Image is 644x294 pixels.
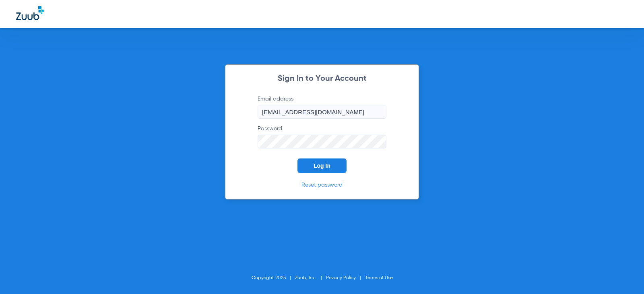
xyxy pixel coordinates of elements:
[16,6,44,20] img: Zuub Logo
[252,274,295,282] li: Copyright 2025
[297,158,347,173] button: Log In
[295,274,326,282] li: Zuub, Inc.
[258,135,386,148] input: Password
[258,95,386,119] label: Email address
[246,75,398,83] h2: Sign In to Your Account
[301,182,343,188] a: Reset password
[326,275,356,280] a: Privacy Policy
[258,105,386,119] input: Email address
[314,162,330,169] span: Log In
[258,125,386,148] label: Password
[365,275,393,280] a: Terms of Use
